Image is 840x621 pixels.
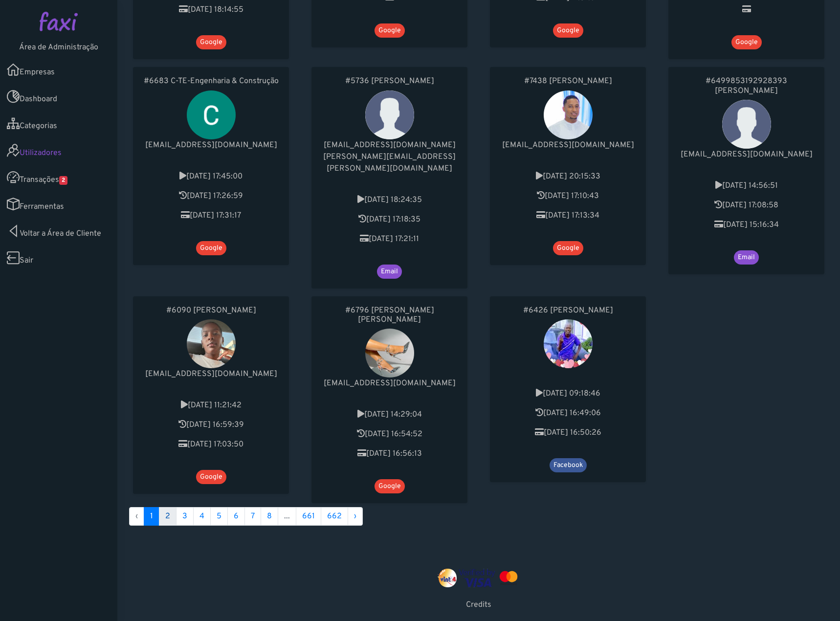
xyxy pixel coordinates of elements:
p: Criado em [678,180,815,192]
p: Última transacção [321,448,458,460]
p: Última transacção [500,210,636,222]
span: [EMAIL_ADDRESS][DOMAIN_NAME] [502,140,634,150]
span: Google [196,35,226,49]
a: 4 [193,507,211,526]
img: visa [459,569,495,587]
p: Criado em [143,171,279,182]
p: Última transacção [143,4,279,16]
span: [EMAIL_ADDRESS][DOMAIN_NAME] [324,140,456,150]
a: #6683 C-TE-Engenharia & Construção [143,77,279,86]
span: Google [553,23,583,38]
a: #6090 [PERSON_NAME] [143,306,279,315]
span: Google [553,241,583,255]
p: Criado em [500,388,636,399]
a: 662 [321,507,348,526]
span: Google [196,241,226,255]
p: Última transacção [321,233,458,245]
img: mastercard [497,569,520,587]
a: 7 [244,507,261,526]
span: Google [196,470,226,484]
p: Última transacção [500,427,636,439]
p: Criado em [143,399,279,411]
a: #6499853192928393 [PERSON_NAME] [678,77,815,95]
span: [EMAIL_ADDRESS][DOMAIN_NAME] [145,140,277,150]
span: Google [731,35,762,49]
p: Última transacção [143,439,279,450]
a: 8 [261,507,278,526]
span: Google [375,479,405,493]
a: #5736 [PERSON_NAME] [321,77,458,86]
p: Última actividade [143,419,279,431]
a: 661 [296,507,321,526]
span: [PERSON_NAME][EMAIL_ADDRESS][PERSON_NAME][DOMAIN_NAME] [323,152,456,174]
span: [EMAIL_ADDRESS][DOMAIN_NAME] [681,150,813,159]
p: Última actividade [321,214,458,225]
a: 3 [176,507,194,526]
li: « Anterior [129,507,144,526]
p: Criado em [500,171,636,182]
a: 6 [227,507,245,526]
span: Google [375,23,405,38]
p: Última actividade [500,407,636,419]
a: #6796 [PERSON_NAME] [PERSON_NAME] [321,306,458,325]
span: [EMAIL_ADDRESS][DOMAIN_NAME] [324,378,456,388]
p: Última transacção [143,210,279,222]
a: 2 [159,507,177,526]
a: Credits [466,600,491,610]
span: Email [377,265,402,279]
span: [EMAIL_ADDRESS][DOMAIN_NAME] [145,369,277,379]
span: 2 [59,176,67,185]
a: Proximo » [348,507,363,526]
span: 1 [144,507,159,526]
p: Última actividade [321,428,458,440]
p: Criado em [321,194,458,206]
a: #7438 [PERSON_NAME] [500,77,636,86]
span: Facebook [550,458,587,472]
p: Última transacção [678,4,815,16]
a: 5 [210,507,228,526]
p: Última actividade [500,190,636,202]
p: Última actividade [143,190,279,202]
span: Email [734,250,759,265]
p: Última transacção [678,219,815,231]
img: vinti4 [438,569,457,587]
p: Criado em [321,409,458,421]
p: Última actividade [678,200,815,211]
a: #6426 [PERSON_NAME] [500,306,636,315]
